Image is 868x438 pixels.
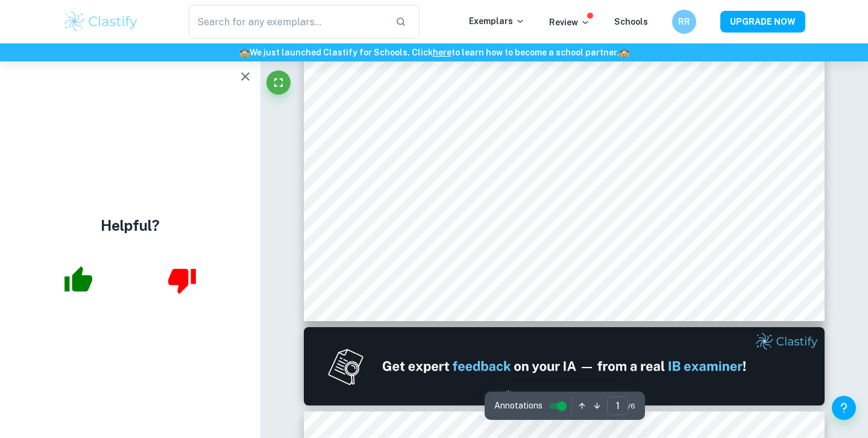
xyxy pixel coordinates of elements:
span: / 6 [628,401,635,411]
span: Annotations [494,399,542,412]
h6: We just launched Clastify for Schools. Click to learn how to become a school partner. [2,46,866,59]
span: 🏫 [619,48,629,57]
a: Schools [614,17,648,27]
h6: RR [678,15,691,28]
span: 🏫 [239,48,250,57]
button: RR [672,10,696,34]
button: Help and Feedback [832,396,856,420]
img: Ad [304,327,825,405]
img: Clastify logo [63,10,139,34]
p: Exemplars [469,14,525,28]
a: here [433,48,451,57]
p: Review [549,16,590,29]
input: Search for any exemplars... [189,5,386,39]
h4: Helpful? [101,214,160,236]
button: UPGRADE NOW [720,11,805,33]
button: Fullscreen [266,70,291,95]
